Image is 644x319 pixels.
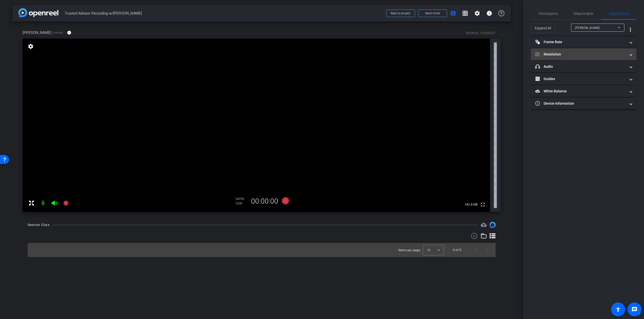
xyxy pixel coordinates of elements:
span: Chrome [53,31,63,35]
span: Participants [539,12,558,15]
mat-expansion-panel-header: Guides [531,73,636,85]
mat-expansion-panel-header: White Balance [531,85,636,97]
mat-panel-title: Resolution [535,52,626,57]
mat-icon: settings [27,43,34,49]
img: app-logo [18,8,58,17]
mat-expansion-panel-header: Frame Rate [531,36,636,48]
mat-icon: settings [474,10,480,16]
mat-icon: accessibility [615,306,621,312]
button: More Options for Adjustments Panel [624,24,636,36]
button: Next page [481,244,494,256]
mat-icon: account_box [450,10,456,16]
div: Session Clips [28,222,50,227]
mat-icon: more_vert [627,27,633,33]
span: Trusted Advisor Recording w/[PERSON_NAME] [65,8,383,18]
mat-icon: info [67,30,71,35]
span: [PERSON_NAME] [23,30,51,35]
mat-expansion-panel-header: Device Information [531,97,636,109]
mat-icon: info [486,10,492,16]
div: 0 of 0 [453,247,461,252]
span: Teleprompter [573,12,594,15]
span: 141.3 GB [463,202,479,208]
div: Items per page: [398,248,421,253]
div: 24 [235,197,248,201]
span: Back to project [391,12,411,15]
div: 00:00:00 [248,197,281,206]
mat-expansion-panel-header: Audio [531,60,636,73]
button: Back to project [386,10,415,17]
mat-panel-title: Frame Rate [535,39,626,45]
mat-icon: fullscreen [480,202,486,208]
mat-panel-title: Guides [535,76,626,82]
button: Previous page [469,244,481,256]
mat-icon: grid_on [462,10,468,16]
mat-icon: cloud_upload [481,222,487,228]
mat-panel-title: Audio [535,64,626,69]
span: FPS [239,197,244,201]
span: [PERSON_NAME] [575,26,600,30]
img: Session clips [490,222,496,228]
span: Send invite [425,11,440,15]
mat-panel-title: White Balance [535,89,626,94]
span: Expand All [535,23,551,33]
div: ROOM ID: 316600357 [466,31,496,35]
button: Expand All [531,24,555,33]
mat-panel-title: Device Information [535,101,626,106]
button: Send invite [418,10,447,17]
div: 720P [235,202,248,206]
mat-icon: message [631,306,637,312]
span: Destinations for your clips [481,222,487,228]
mat-expansion-panel-header: Resolution [531,48,636,60]
span: Adjustments [609,12,629,15]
